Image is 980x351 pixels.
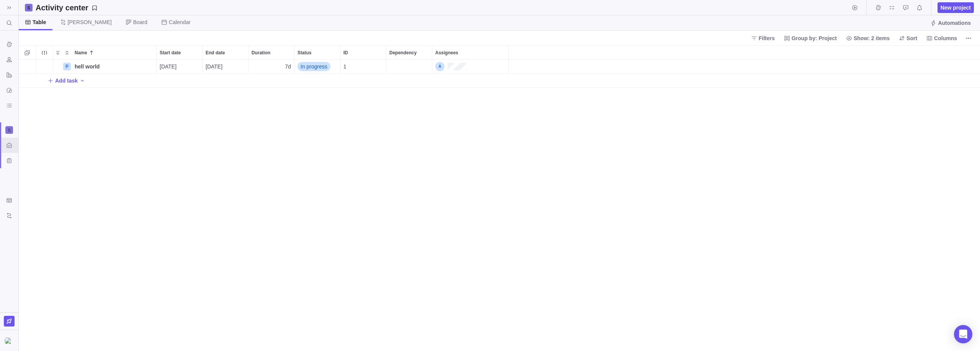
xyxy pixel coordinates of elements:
[927,18,974,28] span: Automations
[963,33,974,44] span: More actions
[248,60,294,74] div: Duration
[47,75,78,86] span: Add task
[36,2,88,13] h2: Activity center
[389,49,416,57] span: Dependency
[435,49,458,57] span: Assignees
[386,60,432,74] div: Dependency
[206,49,225,57] span: End date
[160,49,181,57] span: Start date
[854,34,890,42] span: Show: 2 items
[906,34,917,42] span: Sort
[53,60,157,74] div: Name
[19,74,980,88] div: Add New
[75,49,87,57] span: Name
[252,49,270,57] span: Duration
[285,63,291,70] span: 7d
[203,46,248,59] div: End date
[63,63,71,70] div: P
[900,2,911,13] span: Approval requests
[781,33,840,44] span: Group by: Project
[759,34,775,42] span: Filters
[22,47,33,58] span: Selection mode
[55,77,78,84] span: Add task
[873,2,884,13] span: Time logs
[294,60,340,74] div: Status
[248,46,294,59] div: Duration
[5,336,14,345] div: attacker
[873,6,884,12] a: Time logs
[294,46,340,59] div: Status
[4,316,15,327] a: Upgrade now (Trial ends in 15 days)
[954,325,972,343] div: Open Intercom Messenger
[79,75,85,86] span: Add activity
[203,60,248,74] div: End date
[343,49,348,57] span: ID
[748,33,778,44] span: Filters
[72,60,156,73] div: hell world
[938,2,974,13] span: New project
[340,60,386,74] div: ID
[33,18,46,26] span: Table
[19,60,980,351] div: grid
[938,19,971,27] span: Automations
[432,46,508,59] div: Assignees
[923,33,960,44] span: Columns
[294,60,340,73] div: In progress
[435,62,444,71] div: attacker
[340,60,386,73] div: 1
[914,6,925,12] a: Notifications
[157,46,202,59] div: Start date
[169,18,191,26] span: Calendar
[887,2,897,13] span: My assignments
[340,46,386,59] div: ID
[343,63,346,70] span: 1
[849,2,860,13] span: Start timer
[5,338,14,344] img: Show
[160,63,176,70] span: [DATE]
[896,33,920,44] span: Sort
[206,63,222,70] span: [DATE]
[432,60,509,74] div: Assignees
[914,2,925,13] span: Notifications
[887,6,897,12] a: My assignments
[386,46,432,59] div: Dependency
[843,33,893,44] span: Show: 2 items
[36,60,53,74] div: Trouble indication
[157,60,203,74] div: Start date
[68,18,112,26] span: [PERSON_NAME]
[934,34,957,42] span: Columns
[75,63,100,70] span: hell world
[941,4,971,11] span: New project
[792,34,837,42] span: Group by: Project
[62,47,72,58] span: Collapse
[72,46,156,59] div: Name
[33,2,101,13] span: Save your current layout and filters as a View
[900,6,911,12] a: Approval requests
[133,18,147,26] span: Board
[301,63,327,70] span: In progress
[53,47,62,58] span: Expand
[297,49,312,57] span: Status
